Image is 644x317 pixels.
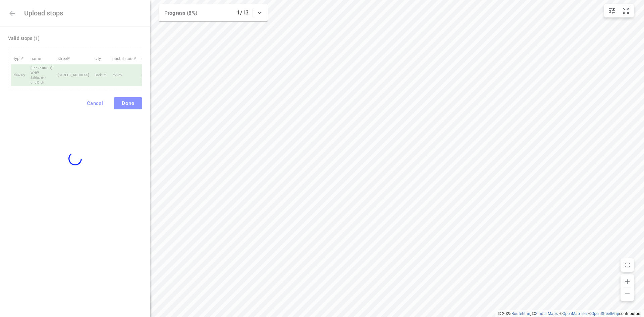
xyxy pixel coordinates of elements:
button: Map settings [605,4,619,17]
li: © 2025 , © , © © contributors [498,311,641,316]
div: Progress (8%)1/13 [159,4,268,21]
a: OpenMapTiles [562,311,588,316]
a: OpenStreetMap [591,311,619,316]
div: small contained button group [604,4,634,17]
a: Routetitan [512,311,530,316]
p: 1/13 [237,9,249,17]
a: Stadia Maps [535,311,558,316]
span: Progress (8%) [164,10,197,16]
button: Fit zoom [619,4,633,17]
